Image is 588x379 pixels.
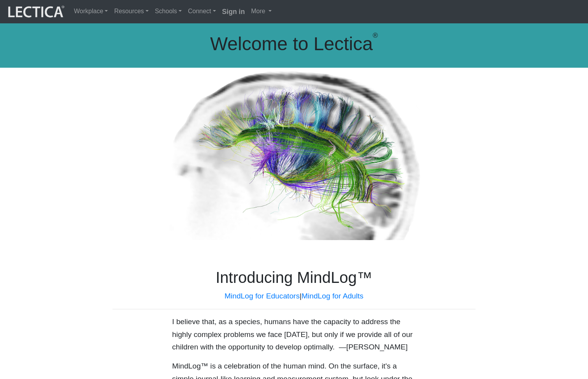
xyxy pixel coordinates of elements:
a: More [248,3,275,19]
a: Sign in [219,3,248,20]
img: lecticalive [6,4,65,19]
a: Workplace [71,3,111,19]
a: MindLog for Educators [225,292,300,300]
sup: ® [373,32,378,39]
img: Human Connectome Project Image [165,68,424,240]
a: Connect [185,3,219,19]
h1: Introducing MindLog™ [112,268,476,287]
p: I believe that, as a species, humans have the capacity to address the highly complex problems we ... [172,316,416,354]
strong: Sign in [222,8,245,16]
a: Resources [111,3,152,19]
a: MindLog for Adults [302,292,363,300]
a: Schools [152,3,185,19]
p: | [112,290,476,303]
